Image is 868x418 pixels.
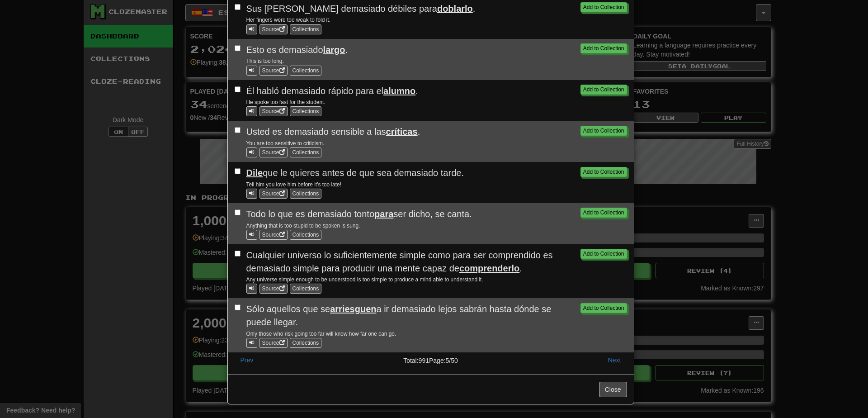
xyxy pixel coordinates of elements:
button: Add to Collection [580,2,627,12]
u: comprenderlo [459,263,519,273]
button: Add to Collection [580,208,627,218]
a: Source [259,338,288,348]
button: Add to Collection [580,43,627,53]
a: Source [259,106,288,116]
button: Collections [290,106,322,116]
u: para [374,209,393,219]
small: This is too long. [246,58,284,64]
span: Sólo aquellos que se a ir demasiado lejos sabrán hasta dónde se puede llegar. [246,304,552,327]
button: Close [599,382,627,397]
small: Her fingers were too weak to fold it. [246,17,330,23]
button: Next [602,352,627,368]
button: Collections [290,189,322,199]
a: Source [259,24,288,34]
a: Source [259,284,288,294]
a: Source [259,66,288,76]
u: críticas [386,127,418,137]
button: Prev [235,352,259,368]
div: Total: 991 Page: 5 / 50 [363,352,498,365]
button: Add to Collection [580,85,627,95]
small: Any universe simple enough to be understood is too simple to produce a mind able to understand it. [246,276,483,283]
small: You are too sensitive to criticism. [246,140,325,147]
small: Only those who risk going too far will know how far one can go. [246,331,396,337]
small: He spoke too fast for the student. [246,99,325,105]
u: Dile [246,168,263,178]
small: Anything that is too stupid to be spoken is sung. [246,223,360,229]
span: Esto es demasiado . [246,45,348,55]
u: alumno [383,86,415,96]
span: Todo lo que es demasiado tonto ser dicho, se canta. [246,209,472,219]
button: Collections [290,147,322,157]
span: Sus [PERSON_NAME] demasiado débiles para . [246,4,476,14]
button: Collections [290,284,322,294]
button: Add to Collection [580,303,627,313]
button: Add to Collection [580,167,627,177]
button: Collections [290,66,322,76]
a: Source [259,230,288,240]
span: Cualquier universo lo suficientemente simple como para ser comprendido es demasiado simple para p... [246,250,553,273]
a: Source [259,189,288,199]
span: Usted es demasiado sensible a las . [246,127,420,137]
a: Source [259,147,288,157]
small: Tell him you love him before it's too late! [246,181,341,188]
button: Add to Collection [580,249,627,259]
button: Collections [290,338,322,348]
button: Add to Collection [580,126,627,136]
button: Collections [290,24,322,34]
span: que le quieres antes de que sea demasiado tarde. [246,168,464,178]
u: largo [323,45,345,55]
u: doblarlo [437,4,473,14]
u: arriesguen [330,304,376,314]
button: Collections [290,230,322,240]
span: Él habló demasiado rápido para el . [246,86,418,96]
